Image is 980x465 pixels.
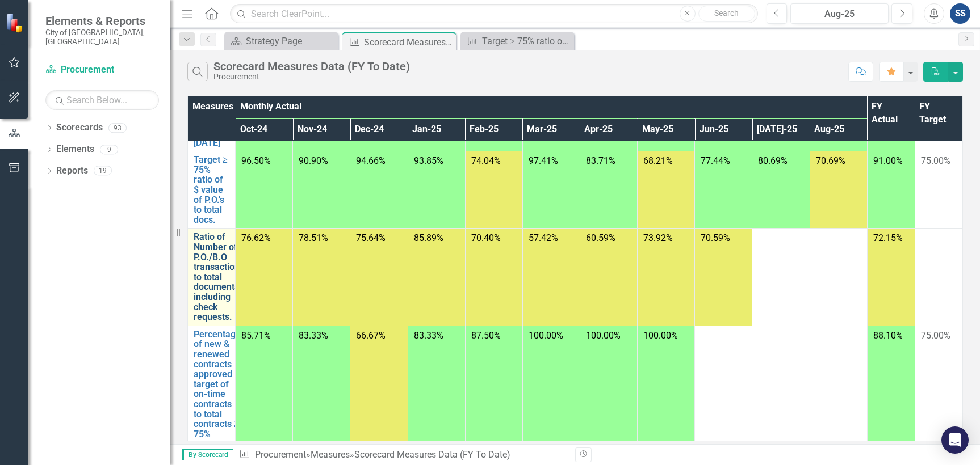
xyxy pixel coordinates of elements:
[482,34,571,48] div: Target ≥ 75% ratio of $ value of P.O.'s to total docs.
[529,232,558,243] span: 57.42%
[45,14,159,28] span: Elements & Reports
[356,330,386,341] span: 66.67%
[950,3,970,24] button: SS
[6,12,26,32] img: ClearPoint Strategy
[364,35,453,49] div: Scorecard Measures Data (FY To Date)
[794,7,885,21] div: Aug-25
[227,34,335,48] a: Strategy Page
[354,449,510,460] div: Scorecard Measures Data (FY To Date)
[471,330,501,341] span: 87.50%
[230,4,757,24] input: Search ClearPoint...
[194,88,241,148] a: Percentage of New Bids/RFP's on schedule [DATE]
[921,330,950,341] span: 75.00%
[182,449,233,460] span: By Scorecard
[586,232,615,243] span: 60.59%
[790,3,889,24] button: Aug-25
[414,330,443,341] span: 83.33%
[246,34,335,48] div: Strategy Page
[100,145,118,154] div: 9
[921,155,950,166] span: 75.00%
[356,232,386,243] span: 75.64%
[643,155,673,166] span: 68.21%
[45,64,159,77] a: Procurement
[239,449,567,462] div: » »
[194,232,244,322] a: Ratio of Number of P.O./B.O transactions to total documents including check requests.
[873,232,903,243] span: 72.15%
[299,232,328,243] span: 78.51%
[213,73,410,81] div: Procurement
[816,155,845,166] span: 70.69%
[586,155,615,166] span: 83.71%
[698,6,755,22] button: Search
[241,232,271,243] span: 76.62%
[188,325,236,443] td: Double-Click to Edit Right Click for Context Menu
[714,9,739,18] span: Search
[299,330,328,341] span: 83.33%
[414,232,443,243] span: 85.89%
[643,330,678,341] span: 100.00%
[45,90,159,110] input: Search Below...
[873,155,903,166] span: 91.00%
[241,155,271,166] span: 96.50%
[471,155,501,166] span: 74.04%
[356,155,386,166] span: 94.66%
[643,232,673,243] span: 73.92%
[241,330,271,341] span: 85.71%
[529,155,558,166] span: 97.41%
[188,229,236,325] td: Double-Click to Edit Right Click for Context Menu
[529,330,563,341] span: 100.00%
[108,123,127,133] div: 93
[311,449,350,460] a: Measures
[194,155,229,225] a: Target ≥ 75% ratio of $ value of P.O.'s to total docs.
[56,121,103,134] a: Scorecards
[56,164,88,177] a: Reports
[701,232,730,243] span: 70.59%
[45,28,159,46] small: City of [GEOGRAPHIC_DATA], [GEOGRAPHIC_DATA]
[873,330,903,341] span: 88.10%
[701,155,730,166] span: 77.44%
[414,155,443,166] span: 93.85%
[941,426,969,454] div: Open Intercom Messenger
[194,329,241,439] a: Percentage of new & renewed contracts approved target of on-time contracts to total contracts ≥ 75%
[463,34,571,48] a: Target ≥ 75% ratio of $ value of P.O.'s to total docs.
[188,151,236,229] td: Double-Click to Edit Right Click for Context Menu
[471,232,501,243] span: 70.40%
[94,166,112,176] div: 19
[255,449,306,460] a: Procurement
[586,330,621,341] span: 100.00%
[299,155,328,166] span: 90.90%
[758,155,788,166] span: 80.69%
[213,60,410,73] div: Scorecard Measures Data (FY To Date)
[56,143,94,156] a: Elements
